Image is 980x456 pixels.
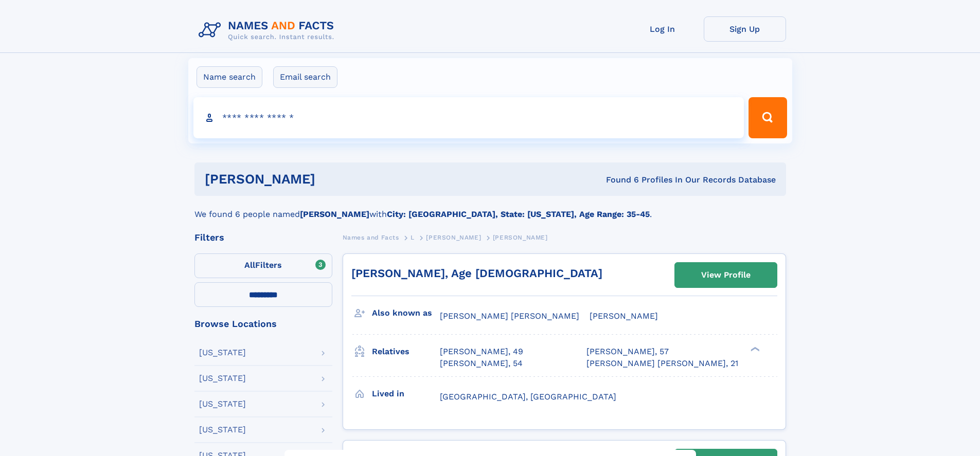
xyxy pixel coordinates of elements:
a: View Profile [675,263,777,287]
span: [PERSON_NAME] [PERSON_NAME] [440,311,579,321]
a: L [411,231,415,244]
h3: Relatives [372,343,440,360]
h3: Lived in [372,385,440,403]
span: [GEOGRAPHIC_DATA], [GEOGRAPHIC_DATA] [440,392,616,402]
b: [PERSON_NAME] [300,209,369,219]
div: View Profile [701,263,751,287]
button: Search Button [749,97,787,138]
a: [PERSON_NAME], 54 [440,358,523,369]
a: Log In [621,16,704,42]
a: [PERSON_NAME], Age [DEMOGRAPHIC_DATA] [351,267,602,280]
a: Names and Facts [343,231,399,244]
h1: [PERSON_NAME] [205,173,461,186]
span: [PERSON_NAME] [590,311,658,321]
div: [US_STATE] [199,349,246,357]
div: Browse Locations [194,319,332,329]
span: [PERSON_NAME] [426,234,481,241]
label: Email search [273,66,337,88]
a: [PERSON_NAME], 49 [440,346,523,357]
div: [US_STATE] [199,426,246,434]
div: ❯ [748,346,760,353]
div: We found 6 people named with . [194,196,786,221]
a: [PERSON_NAME], 57 [586,346,669,357]
a: Sign Up [704,16,786,42]
span: All [244,260,255,270]
h3: Also known as [372,304,440,322]
img: Logo Names and Facts [194,16,343,44]
div: [US_STATE] [199,400,246,408]
input: search input [193,97,744,138]
label: Name search [197,66,262,88]
span: L [411,234,415,241]
span: [PERSON_NAME] [493,234,548,241]
b: City: [GEOGRAPHIC_DATA], State: [US_STATE], Age Range: 35-45 [387,209,650,219]
div: Filters [194,233,332,242]
a: [PERSON_NAME] [PERSON_NAME], 21 [586,358,738,369]
label: Filters [194,253,332,278]
a: [PERSON_NAME] [426,231,481,244]
div: Found 6 Profiles In Our Records Database [460,174,776,186]
div: [US_STATE] [199,374,246,382]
